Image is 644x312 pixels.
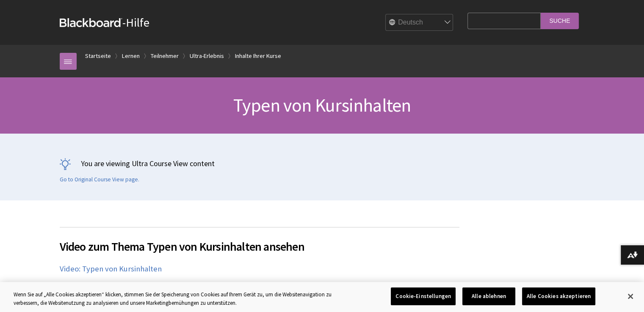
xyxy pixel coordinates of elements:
button: Cookie-Einstellungen [391,287,456,305]
a: Blackboard-Hilfe [60,15,149,30]
div: Wenn Sie auf „Alle Cookies akzeptieren“ klicken, stimmen Sie der Speicherung von Cookies auf Ihre... [14,290,354,307]
a: Lernen [122,51,140,61]
a: Teilnehmer [151,51,179,61]
button: Schließen [621,287,640,306]
a: Startseite [85,51,111,61]
input: Suche [541,13,579,29]
a: Ultra-Erlebnis [190,51,224,61]
h2: Video zum Thema Typen von Kursinhalten ansehen [60,227,459,255]
button: Alle ablehnen [462,287,515,305]
select: Site Language Selector [386,14,453,31]
span: Typen von Kursinhalten [233,93,411,117]
strong: Blackboard [60,18,122,27]
p: You are viewing Ultra Course View content [60,158,585,169]
button: Alle Cookies akzeptieren [522,287,595,305]
a: Inhalte Ihrer Kurse [235,51,281,61]
a: Go to Original Course View page. [60,176,139,183]
a: Video: Typen von Kursinhalten [60,264,162,274]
